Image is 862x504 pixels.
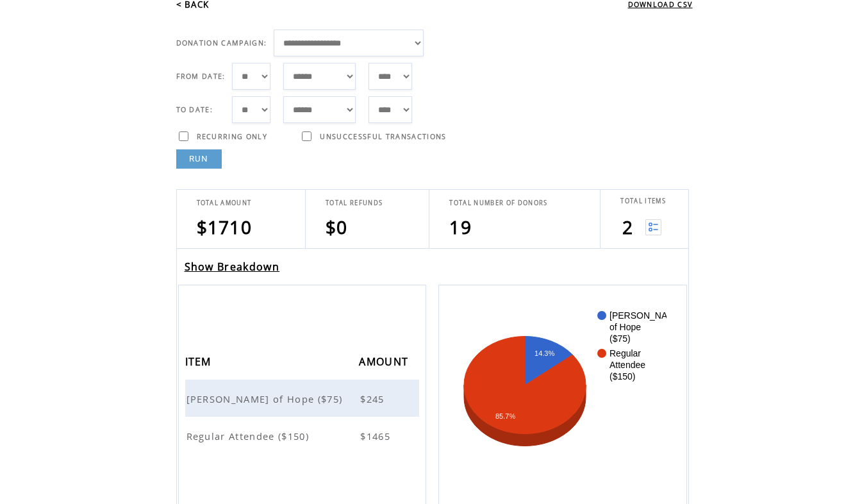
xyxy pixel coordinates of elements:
[360,430,394,442] span: $1465
[186,392,346,403] a: [PERSON_NAME] of Hope ($75)
[197,199,252,207] span: TOTAL AMOUNT
[176,149,222,169] a: RUN
[609,348,641,358] text: Regular
[609,371,635,382] text: ($150)
[186,392,346,405] span: [PERSON_NAME] of Hope ($75)
[360,392,387,405] span: $245
[176,72,226,81] span: FROM DATE:
[197,215,253,239] span: $1710
[185,357,215,365] a: ITEM
[609,360,645,370] text: Attendee
[449,215,472,239] span: 19
[645,219,661,235] img: View list
[185,260,280,274] a: Show Breakdown
[609,333,631,344] text: ($75)
[449,199,547,207] span: TOTAL NUMBER OF DONORS
[609,310,683,321] text: [PERSON_NAME]
[186,430,313,442] span: Regular Attendee ($150)
[359,351,411,375] span: AMOUNT
[185,351,215,375] span: ITEM
[535,349,554,357] text: 14.3%
[176,105,213,114] span: TO DATE:
[326,199,383,207] span: TOTAL REFUNDS
[359,357,411,365] a: AMOUNT
[622,215,633,239] span: 2
[458,305,667,497] svg: A chart.
[320,132,446,141] span: UNSUCCESSFUL TRANSACTIONS
[197,132,268,141] span: RECURRING ONLY
[609,322,641,332] text: of Hope
[495,412,515,420] text: 85.7%
[186,429,313,441] a: Regular Attendee ($150)
[326,215,348,239] span: $0
[620,197,666,205] span: TOTAL ITEMS
[176,38,267,47] span: DONATION CAMPAIGN:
